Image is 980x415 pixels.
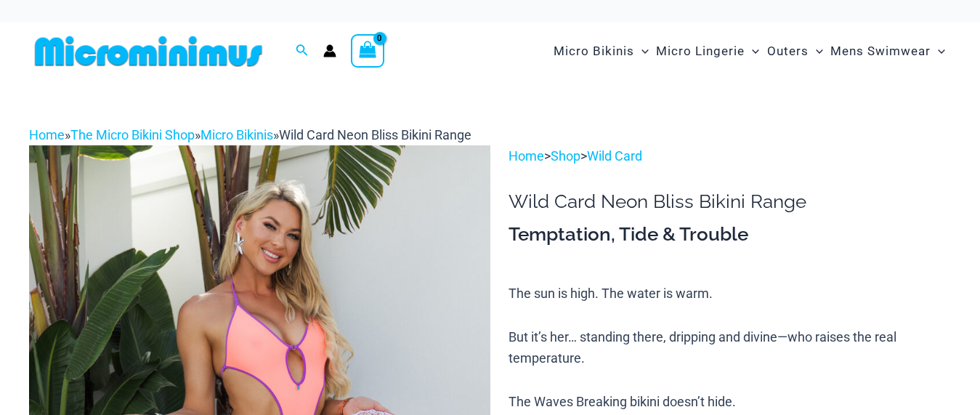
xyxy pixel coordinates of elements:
[634,33,649,70] span: Menu Toggle
[809,33,823,70] span: Menu Toggle
[351,34,384,68] a: View Shopping Cart, empty
[509,190,951,213] h1: Wild Card Neon Bliss Bikini Range
[548,27,951,76] nav: Site Navigation
[745,33,759,70] span: Menu Toggle
[551,148,580,164] a: Shop
[764,29,827,73] a: OutersMenu ToggleMenu Toggle
[323,44,336,57] a: Account icon link
[830,33,931,70] span: Mens Swimwear
[201,127,273,142] a: Micro Bikinis
[587,148,642,164] a: Wild Card
[29,127,471,142] span: » » »
[70,127,195,142] a: The Micro Bikini Shop
[656,33,745,70] span: Micro Lingerie
[652,29,763,73] a: Micro LingerieMenu ToggleMenu Toggle
[554,33,634,70] span: Micro Bikinis
[29,35,268,68] img: MM SHOP LOGO FLAT
[931,33,945,70] span: Menu Toggle
[509,145,951,167] p: > >
[827,29,949,73] a: Mens SwimwearMenu ToggleMenu Toggle
[509,148,544,164] a: Home
[29,127,65,142] a: Home
[279,127,471,142] span: Wild Card Neon Bliss Bikini Range
[767,33,809,70] span: Outers
[296,42,309,60] a: Search icon link
[550,29,652,73] a: Micro BikinisMenu ToggleMenu Toggle
[509,222,951,247] h3: Temptation, Tide & Trouble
